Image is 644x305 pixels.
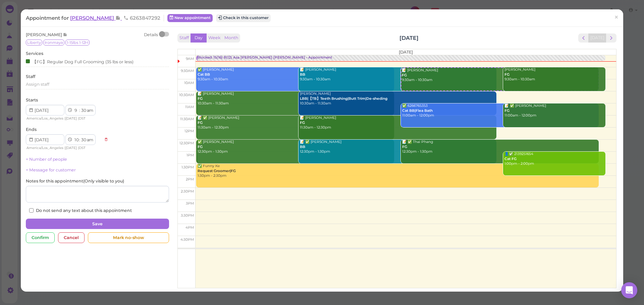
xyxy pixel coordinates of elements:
b: BB [300,145,305,149]
div: 📝 [PERSON_NAME] 11:30am - 12:30pm [300,116,496,130]
div: [PERSON_NAME] 9:30am - 10:30am [504,67,605,82]
button: prev [578,33,589,43]
span: 9:30am [181,69,194,73]
b: Cat BB|Flea Bath [402,108,433,113]
span: Note [115,15,122,21]
span: America/Los_Angeles [26,146,63,150]
div: | | [26,145,101,151]
label: Ends [26,127,37,133]
div: 👤✅ 2139251654 1:00pm - 2:00pm [504,152,605,166]
button: [DATE] [588,33,606,43]
span: 11:30am [180,117,194,121]
button: Day [191,33,207,43]
div: Cancel [58,232,85,243]
div: | | [26,116,101,122]
div: ✅ Funny Ke 1:30pm - 2:30pm [197,164,599,178]
b: FG [300,121,305,125]
span: 6263847292 [123,15,160,21]
b: FG [198,121,203,125]
span: 3:30pm [181,213,194,218]
span: America/Los_Angeles [26,116,63,121]
label: Starts [26,97,38,103]
span: 4:30pm [180,237,194,242]
a: New appointment [167,14,213,22]
button: Month [222,33,240,43]
span: DST [79,116,86,121]
a: + Number of people [26,157,67,162]
div: Open Intercom Messenger [621,282,637,298]
div: [PERSON_NAME] 10:30am - 11:30am [300,91,496,106]
button: Save [26,219,169,229]
div: Blocked: 15(16) 8(12) Asa [PERSON_NAME] [PERSON_NAME] • Appointment [197,55,332,60]
input: Do not send any text about this appointment [29,208,34,213]
button: next [606,33,616,43]
b: FG [504,108,509,113]
span: Liberty [26,40,42,46]
span: 1-15lbs 1-12H [65,40,90,46]
span: [DATE] [65,146,77,150]
span: × [614,13,619,22]
span: 2:30pm [181,189,194,194]
div: 📝 ✅ [PERSON_NAME] 11:30am - 12:30pm [197,116,394,130]
span: [PERSON_NAME] [70,15,115,21]
span: 10am [184,81,194,85]
span: Note [63,32,67,37]
span: 10:30am [179,93,194,97]
b: LBB|【TB】Teeth Brushing|Butt Trim|De-sheding [300,96,387,101]
button: Staff [177,33,191,43]
b: FG [198,96,203,101]
b: FG [198,145,203,149]
label: Staff [26,74,35,80]
span: [DATE] [65,116,77,121]
a: × [610,10,623,25]
a: + Message for customer [26,167,76,172]
a: [PERSON_NAME] [70,15,122,21]
div: 【FG】Regular Dog Full Grooming (35 lbs or less) [26,58,133,65]
div: 📝 ✅ [PERSON_NAME] 11:00am - 12:00pm [504,103,605,118]
b: FG [402,73,407,77]
div: Details [144,32,158,38]
span: Ironmaya [43,40,64,46]
div: ✅ [PERSON_NAME] 12:30pm - 1:30pm [197,140,394,154]
div: 📝 [PERSON_NAME] 9:30am - 10:30am [401,68,598,83]
span: 11am [185,105,194,109]
h2: [DATE] [399,34,419,42]
div: 📝 ✅ [PERSON_NAME] 12:30pm - 1:30pm [300,140,496,154]
b: Cat FG [504,157,517,161]
span: 9am [186,57,194,61]
b: Cat BB [198,72,210,77]
span: 1pm [186,153,194,157]
span: 3pm [186,201,194,206]
button: Check in this customer [216,14,271,22]
div: Mark no-show [88,232,169,243]
span: Assign staff [26,82,49,87]
span: 1:30pm [181,165,194,169]
div: 📝 [PERSON_NAME] 10:30am - 11:30am [197,91,394,106]
label: Services [26,51,43,57]
b: BB [300,72,305,77]
b: FG [402,145,407,149]
span: 2pm [186,177,194,181]
b: FG [504,72,509,77]
span: 12:30pm [179,141,194,145]
div: 📝 [PERSON_NAME] 9:30am - 10:30am [300,67,496,82]
button: Week [206,33,223,43]
div: 📝 ✅ Thai Phang 12:30pm - 1:30pm [402,140,599,154]
span: DST [79,146,86,150]
span: 12pm [184,129,194,133]
div: Appointment for [26,15,164,21]
span: 4pm [185,225,194,230]
label: Do not send any text about this appointment [29,208,132,214]
div: Confirm [26,232,55,243]
span: [DATE] [399,50,413,55]
span: [PERSON_NAME] [26,32,63,37]
label: Notes for this appointment ( Only visible to you ) [26,178,124,184]
div: ✅ [PERSON_NAME] 9:30am - 10:30am [197,67,394,82]
b: Request Groomer|FG [198,169,236,173]
div: ✅ 6266765353 11:00am - 12:00pm [402,103,599,118]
